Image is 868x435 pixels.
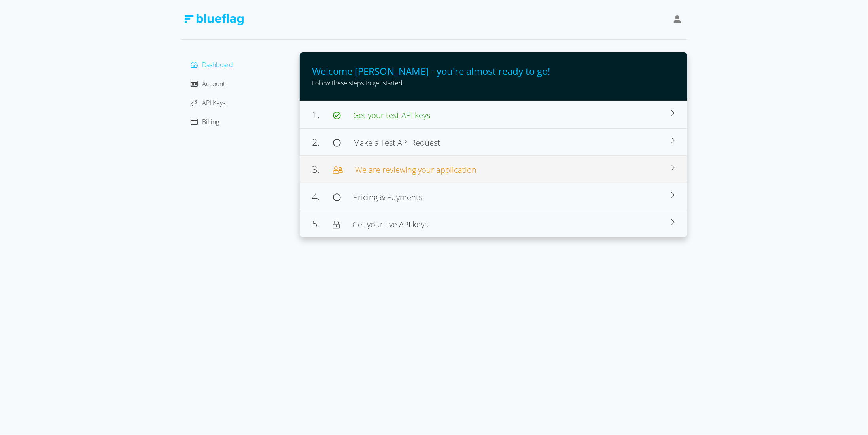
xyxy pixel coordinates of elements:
[356,165,477,175] span: We are reviewing your application
[312,64,550,78] span: Welcome [PERSON_NAME] - you're almost ready to go!
[191,117,219,126] a: Billing
[354,110,431,121] span: Get your test API keys
[191,98,226,107] a: API Keys
[312,217,333,230] span: 5.
[202,61,233,69] span: Dashboard
[312,163,333,176] span: 3.
[191,61,233,69] a: Dashboard
[354,137,441,148] span: Make a Test API Request
[191,79,225,88] a: Account
[352,219,428,230] span: Get your live API keys
[202,117,219,126] span: Billing
[354,192,423,202] span: Pricing & Payments
[202,98,226,107] span: API Keys
[202,79,225,88] span: Account
[312,190,333,203] span: 4.
[312,79,405,87] span: Follow these steps to get started.
[312,108,333,121] span: 1.
[184,14,244,25] img: Blue Flag Logo
[312,135,333,148] span: 2.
